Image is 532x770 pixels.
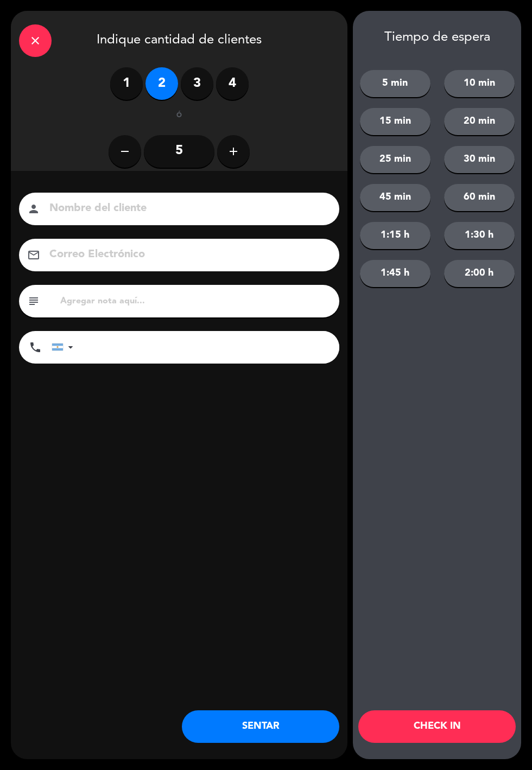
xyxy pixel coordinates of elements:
[59,294,331,309] input: Agregar nota aquí...
[360,70,430,97] button: 5 min
[110,67,143,100] label: 1
[48,199,325,218] input: Nombre del cliente
[118,145,131,158] i: remove
[11,11,347,67] div: Indique cantidad de clientes
[444,146,515,173] button: 30 min
[48,245,325,264] input: Correo Electrónico
[444,222,515,249] button: 1:30 h
[444,184,515,211] button: 60 min
[29,341,42,354] i: phone
[360,146,430,173] button: 25 min
[109,135,141,168] button: remove
[444,260,515,287] button: 2:00 h
[360,184,430,211] button: 45 min
[227,145,240,158] i: add
[27,249,40,262] i: email
[360,260,430,287] button: 1:45 h
[444,108,515,135] button: 20 min
[162,111,197,122] div: ó
[27,202,40,215] i: person
[360,108,430,135] button: 15 min
[145,67,178,100] label: 2
[181,67,213,100] label: 3
[216,67,249,100] label: 4
[52,332,77,363] div: Argentina: +54
[358,710,516,743] button: CHECK IN
[29,34,42,47] i: close
[444,70,515,97] button: 10 min
[353,30,521,46] div: Tiempo de espera
[217,135,250,168] button: add
[27,295,40,308] i: subject
[182,710,339,743] button: SENTAR
[360,222,430,249] button: 1:15 h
